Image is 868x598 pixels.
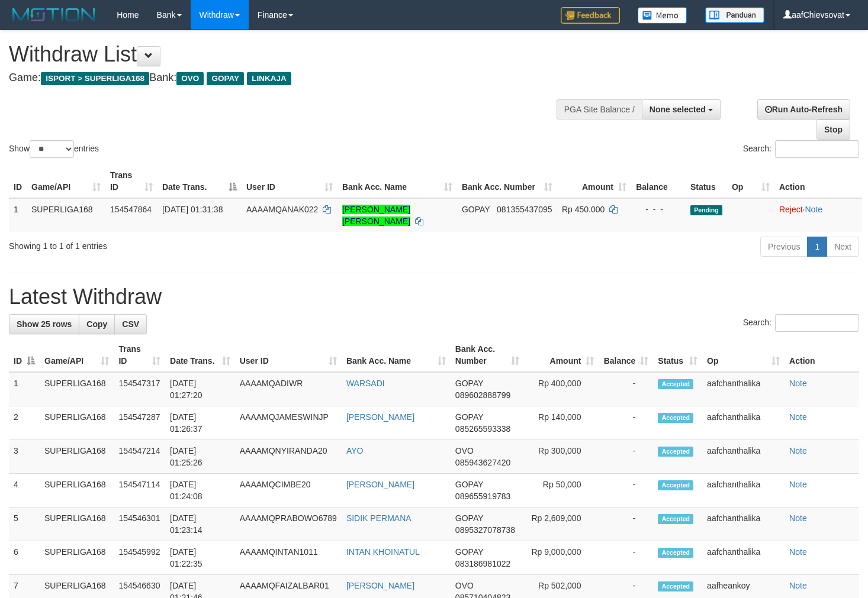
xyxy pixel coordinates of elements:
td: Rp 400,000 [524,372,599,406]
th: Date Trans.: activate to sort column descending [157,164,242,198]
a: Reject [779,205,803,214]
th: ID [9,164,27,198]
td: 4 [9,474,40,508]
a: CSV [114,314,147,334]
th: Amount: activate to sort column ascending [557,164,631,198]
td: 2 [9,406,40,440]
td: SUPERLIGA168 [40,474,114,508]
td: [DATE] 01:26:37 [165,406,235,440]
a: INTAN KHOINATUL [346,547,420,557]
span: Copy 085265593338 to clipboard [455,424,510,434]
td: AAAAMQINTAN1011 [235,541,342,575]
span: Pending [690,205,722,215]
td: 154547214 [114,440,165,474]
td: Rp 50,000 [524,474,599,508]
td: AAAAMQCIMBE20 [235,474,342,508]
th: Status: activate to sort column ascending [653,338,702,372]
a: Note [789,513,807,523]
a: Previous [760,237,808,257]
input: Search: [775,140,859,158]
span: OVO [455,581,474,590]
a: [PERSON_NAME] [346,412,414,422]
td: 1 [9,372,40,406]
td: AAAAMQPRABOWO6789 [235,508,342,541]
span: ISPORT > SUPERLIGA168 [41,72,149,85]
td: [DATE] 01:23:14 [165,508,235,541]
th: Trans ID: activate to sort column ascending [105,164,157,198]
td: 154547114 [114,474,165,508]
td: 1 [9,198,27,232]
th: Amount: activate to sort column ascending [524,338,599,372]
span: Accepted [658,581,693,591]
span: GOPAY [462,205,490,214]
td: - [599,541,653,575]
label: Search: [743,140,859,158]
span: Accepted [658,379,693,389]
a: Stop [816,119,850,140]
td: [DATE] 01:27:20 [165,372,235,406]
td: AAAAMQNYIRANDA20 [235,440,342,474]
td: Rp 140,000 [524,406,599,440]
span: GOPAY [455,513,483,523]
td: Rp 9,000,000 [524,541,599,575]
a: Note [789,547,807,557]
a: Note [805,205,822,214]
td: [DATE] 01:25:26 [165,440,235,474]
a: [PERSON_NAME] [346,480,414,489]
img: Button%20Memo.svg [638,7,687,24]
th: User ID: activate to sort column ascending [235,338,342,372]
td: Rp 300,000 [524,440,599,474]
a: Note [789,480,807,489]
td: SUPERLIGA168 [40,440,114,474]
td: Rp 2,609,000 [524,508,599,541]
span: GOPAY [455,480,483,489]
span: 154547864 [110,205,152,214]
td: 154547317 [114,372,165,406]
h1: Latest Withdraw [9,285,859,309]
span: Copy 081355437095 to clipboard [497,205,552,214]
span: LINKAJA [247,72,291,85]
span: None selected [650,105,706,114]
span: GOPAY [207,72,244,85]
th: Trans ID: activate to sort column ascending [114,338,165,372]
th: Bank Acc. Name: activate to sort column ascending [342,338,451,372]
label: Show entries [9,140,99,158]
a: Show 25 rows [9,314,79,334]
th: Bank Acc. Name: activate to sort column ascending [337,164,457,198]
td: aafchanthalika [702,474,785,508]
a: [PERSON_NAME] [PERSON_NAME] [342,205,410,226]
label: Search: [743,314,859,332]
img: MOTION_logo.png [9,6,99,24]
span: Copy 085943627420 to clipboard [455,458,510,467]
span: Copy 089602888799 to clipboard [455,390,510,400]
td: aafchanthalika [702,508,785,541]
td: 5 [9,508,40,541]
th: ID: activate to sort column descending [9,338,40,372]
td: SUPERLIGA168 [40,541,114,575]
td: 6 [9,541,40,575]
td: [DATE] 01:24:08 [165,474,235,508]
a: Copy [79,314,115,334]
a: [PERSON_NAME] [346,581,414,590]
td: - [599,372,653,406]
button: None selected [642,99,721,119]
a: 1 [807,237,827,257]
td: aafchanthalika [702,406,785,440]
span: CSV [122,319,139,329]
a: WARSADI [346,379,385,388]
td: 154545992 [114,541,165,575]
span: Show 25 rows [17,319,72,329]
span: Copy 0895327078738 to clipboard [455,525,515,535]
span: GOPAY [455,412,483,422]
td: aafchanthalika [702,440,785,474]
h1: Withdraw List [9,43,567,66]
th: Bank Acc. Number: activate to sort column ascending [451,338,524,372]
span: Rp 450.000 [562,205,605,214]
span: Accepted [658,447,693,457]
td: 3 [9,440,40,474]
div: - - - [636,203,681,215]
span: GOPAY [455,379,483,388]
td: - [599,474,653,508]
img: Feedback.jpg [561,7,620,24]
input: Search: [775,314,859,332]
